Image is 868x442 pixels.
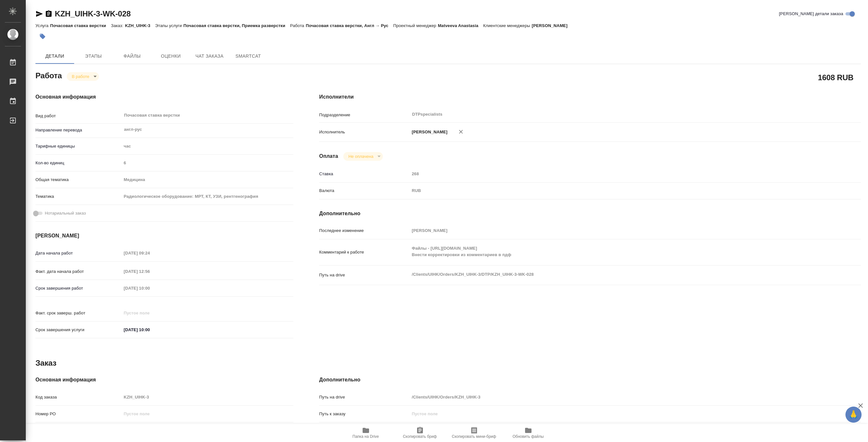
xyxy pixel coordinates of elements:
div: RUB [409,185,815,196]
button: Скопировать ссылку для ЯМессенджера [35,10,43,18]
p: Направление перевода [35,127,122,133]
span: SmartCat [233,52,264,60]
div: Медицина [122,174,294,185]
input: ✎ Введи что-нибудь [122,325,178,334]
span: Обновить файлы [512,434,544,439]
p: Факт. дата начала работ [35,268,122,275]
p: Факт. срок заверш. работ [35,310,122,316]
p: Путь на drive [319,394,409,400]
div: В работе [67,72,99,81]
span: Скопировать бриф [403,434,437,439]
p: [PERSON_NAME] [409,129,447,135]
span: Нотариальный заказ [45,210,86,216]
p: Путь на drive [319,272,409,278]
p: Вид работ [35,113,122,119]
button: Скопировать ссылку [45,10,53,18]
span: Файлы [117,52,148,60]
h2: Работа [35,69,62,81]
h2: Заказ [35,358,56,368]
h4: Дополнительно [319,376,861,384]
h4: Основная информация [35,376,293,384]
p: Кол-во единиц [35,160,122,166]
p: Номер РО [35,411,122,417]
h4: Исполнители [319,93,861,101]
button: Добавить тэг [35,29,50,43]
button: Скопировать мини-бриф [447,424,501,442]
span: Детали [39,52,70,60]
span: Скопировать мини-бриф [452,434,496,439]
span: Оценки [155,52,186,60]
textarea: /Clients/UIHK/Orders/KZH_UIHK-3/DTP/KZH_UIHK-3-WK-028 [409,269,815,280]
p: [PERSON_NAME] [532,23,572,28]
p: Подразделение [319,112,409,118]
button: Скопировать бриф [393,424,447,442]
p: Срок завершения услуги [35,327,122,333]
p: Последнее изменение [319,227,409,234]
p: Ставка [319,171,409,177]
p: Работа [290,23,306,28]
span: [PERSON_NAME] детали заказа [779,11,843,17]
div: час [122,141,294,152]
p: Код заказа [35,394,122,400]
div: Радиологическое оборудование: МРТ, КТ, УЗИ, рентгенография [122,191,294,202]
p: Тарифные единицы [35,143,122,149]
p: Валюта [319,187,409,194]
input: Пустое поле [122,409,294,418]
p: Тематика [35,193,122,200]
input: Пустое поле [122,267,178,276]
textarea: Файлы - [URL][DOMAIN_NAME] Внести корректировки из комментариев в пдф [409,243,815,260]
p: Путь к заказу [319,411,409,417]
h4: Дополнительно [319,210,861,217]
h4: Оплата [319,152,338,160]
p: Исполнитель [319,129,409,135]
input: Пустое поле [409,226,815,235]
p: Этапы услуги [155,23,183,28]
h4: Основная информация [35,93,293,101]
p: Заказ: [111,23,125,28]
button: Удалить исполнителя [454,125,468,139]
div: В работе [343,152,383,161]
p: Почасовая ставка верстки, Англ → Рус [306,23,393,28]
span: Чат заказа [194,52,225,60]
input: Пустое поле [122,308,178,318]
h4: [PERSON_NAME] [35,232,293,240]
p: Клиентские менеджеры [483,23,532,28]
button: Папка на Drive [339,424,393,442]
p: Почасовая ставка верстки, Приемка разверстки [183,23,290,28]
span: 🙏 [848,408,859,421]
input: Пустое поле [409,392,815,402]
p: Дата начала работ [35,250,122,256]
span: Папка на Drive [353,434,379,439]
input: Пустое поле [409,169,815,178]
a: KZH_UIHK-3-WK-028 [55,9,131,18]
p: Комментарий к работе [319,249,409,255]
button: В работе [70,74,91,79]
p: Проектный менеджер [393,23,438,28]
input: Пустое поле [122,158,294,168]
p: Почасовая ставка верстки [50,23,111,28]
button: Обновить файлы [501,424,555,442]
p: Срок завершения работ [35,285,122,292]
input: Пустое поле [122,248,178,258]
button: Не оплачена [346,154,375,159]
p: KZH_UIHK-3 [125,23,155,28]
p: Matveeva Anastasia [438,23,483,28]
input: Пустое поле [122,283,178,293]
input: Пустое поле [409,409,815,418]
h2: 1608 RUB [818,72,853,83]
input: Пустое поле [122,392,294,402]
span: Этапы [78,52,109,60]
button: 🙏 [845,407,862,423]
p: Общая тематика [35,177,122,183]
p: Услуга [35,23,50,28]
